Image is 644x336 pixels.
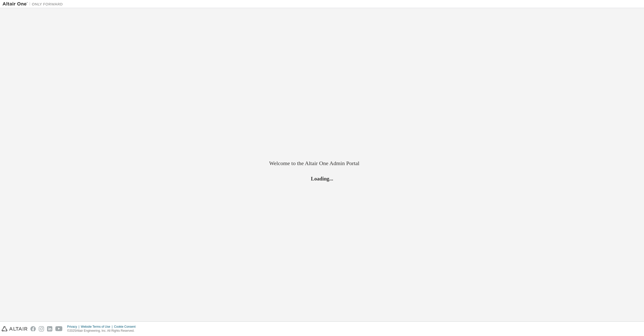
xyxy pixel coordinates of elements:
div: Cookie Consent [114,325,138,329]
img: facebook.svg [30,326,36,331]
h2: Loading... [269,175,375,182]
img: Altair One [3,2,65,7]
div: Website Terms of Use [81,325,114,329]
div: Privacy [67,325,81,329]
p: © 2025 Altair Engineering, Inc. All Rights Reserved. [67,329,139,333]
img: instagram.svg [39,326,44,331]
img: linkedin.svg [47,326,52,331]
h2: Welcome to the Altair One Admin Portal [269,160,375,167]
img: youtube.svg [55,326,63,331]
img: altair_logo.svg [2,326,27,331]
